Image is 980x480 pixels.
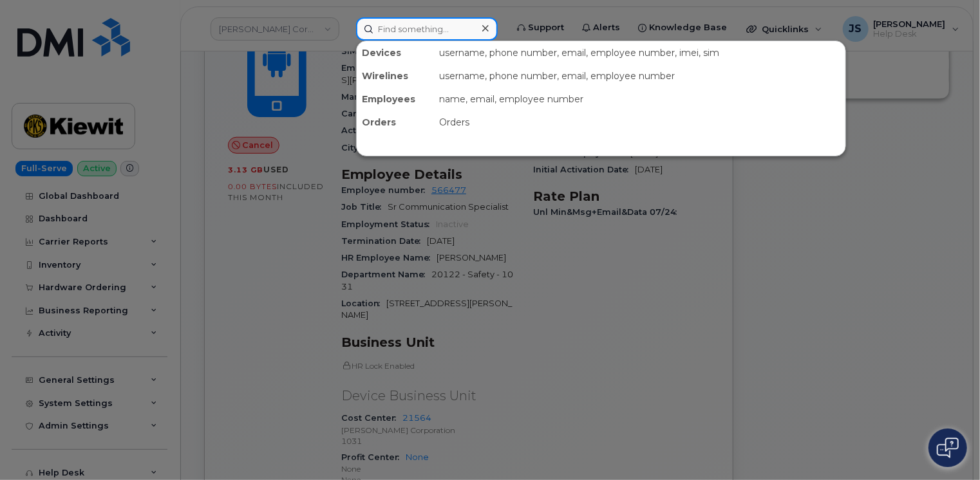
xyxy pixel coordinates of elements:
[356,17,498,41] input: Find something...
[357,41,434,64] div: Devices
[357,88,434,111] div: Employees
[434,111,845,134] div: Orders
[434,88,845,111] div: name, email, employee number
[357,111,434,134] div: Orders
[937,438,959,458] img: Open chat
[357,64,434,88] div: Wirelines
[434,64,845,88] div: username, phone number, email, employee number
[434,41,845,64] div: username, phone number, email, employee number, imei, sim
